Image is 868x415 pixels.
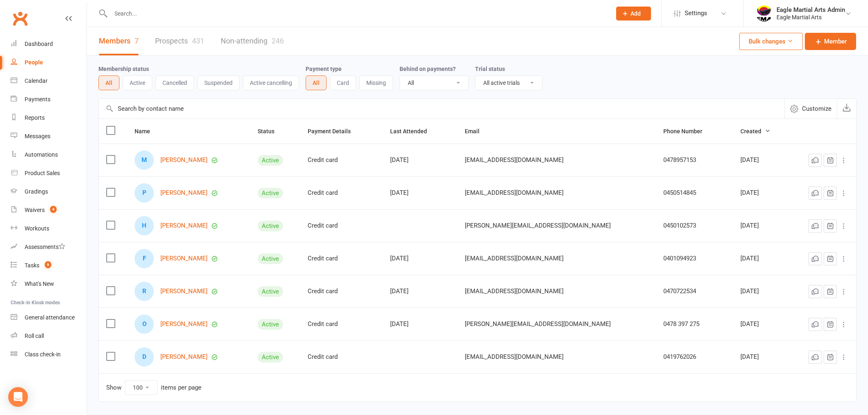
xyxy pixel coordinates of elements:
[663,288,726,295] div: 0470722534
[11,219,87,238] a: Workouts
[25,96,50,103] div: Payments
[390,255,450,262] div: [DATE]
[805,33,856,50] a: Member
[108,8,605,19] input: Search...
[160,157,208,164] a: [PERSON_NAME]
[663,353,726,360] div: 0419762026
[390,321,450,328] div: [DATE]
[25,59,43,66] div: People
[475,66,505,72] label: Trial status
[663,126,711,136] button: Phone Number
[11,201,87,219] a: Waivers 4
[50,206,57,213] span: 4
[308,255,375,262] div: Credit card
[25,114,45,121] div: Reports
[135,315,154,334] div: Owen
[25,244,65,250] div: Assessments
[740,157,781,164] div: [DATE]
[11,127,87,146] a: Messages
[400,66,456,72] label: Behind on payments?
[465,349,564,365] span: [EMAIL_ADDRESS][DOMAIN_NAME]
[465,251,564,266] span: [EMAIL_ADDRESS][DOMAIN_NAME]
[11,327,87,345] a: Roll call
[221,27,284,55] a: Non-attending246
[308,128,360,135] span: Payment Details
[663,128,711,135] span: Phone Number
[11,146,87,164] a: Automations
[740,321,781,328] div: [DATE]
[306,66,342,72] label: Payment type
[740,189,781,196] div: [DATE]
[390,189,450,196] div: [DATE]
[756,5,772,22] img: thumb_image1738041739.png
[777,14,845,21] div: Eagle Martial Arts
[25,207,45,213] div: Waivers
[308,157,375,164] div: Credit card
[192,36,204,45] div: 431
[663,321,726,328] div: 0478 397 275
[465,218,611,233] span: [PERSON_NAME][EMAIL_ADDRESS][DOMAIN_NAME]
[135,216,154,235] div: Harshaan Singh
[663,189,726,196] div: 0450514845
[155,27,204,55] a: Prospects431
[465,128,489,135] span: Email
[330,75,356,90] button: Card
[25,262,39,269] div: Tasks
[98,66,149,72] label: Membership status
[135,128,159,135] span: Name
[25,314,75,321] div: General attendance
[390,288,450,295] div: [DATE]
[306,75,327,90] button: All
[123,75,152,90] button: Active
[258,188,283,198] div: Active
[25,151,58,158] div: Automations
[135,347,154,367] div: Dirk
[11,308,87,327] a: General attendance kiosk mode
[740,126,770,136] button: Created
[25,225,49,232] div: Workouts
[25,351,61,358] div: Class check-in
[11,164,87,182] a: Product Sales
[25,78,48,84] div: Calendar
[135,150,154,170] div: Mario
[258,352,283,363] div: Active
[630,10,641,17] span: Add
[258,126,283,136] button: Status
[390,126,436,136] button: Last Attended
[25,41,53,47] div: Dashboard
[465,126,489,136] button: Email
[258,319,283,330] div: Active
[243,75,299,90] button: Active cancelling
[258,253,283,264] div: Active
[11,72,87,90] a: Calendar
[308,321,375,328] div: Credit card
[10,8,30,29] a: Clubworx
[739,33,803,50] button: Bulk changes
[465,283,564,299] span: [EMAIL_ADDRESS][DOMAIN_NAME]
[135,282,154,301] div: Rabab
[135,36,139,45] div: 7
[25,133,50,139] div: Messages
[11,53,87,72] a: People
[11,109,87,127] a: Reports
[308,288,375,295] div: Credit card
[258,155,283,166] div: Active
[308,126,360,136] button: Payment Details
[777,6,845,14] div: Eagle Martial Arts Admin
[740,353,781,360] div: [DATE]
[308,222,375,229] div: Credit card
[465,152,564,168] span: [EMAIL_ADDRESS][DOMAIN_NAME]
[8,387,28,407] div: Open Intercom Messenger
[160,321,208,328] a: [PERSON_NAME]
[308,353,375,360] div: Credit card
[740,255,781,262] div: [DATE]
[160,288,208,295] a: [PERSON_NAME]
[685,4,707,23] span: Settings
[98,75,119,90] button: All
[258,286,283,297] div: Active
[11,35,87,53] a: Dashboard
[45,261,51,268] span: 9
[308,189,375,196] div: Credit card
[390,128,436,135] span: Last Attended
[160,222,208,229] a: [PERSON_NAME]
